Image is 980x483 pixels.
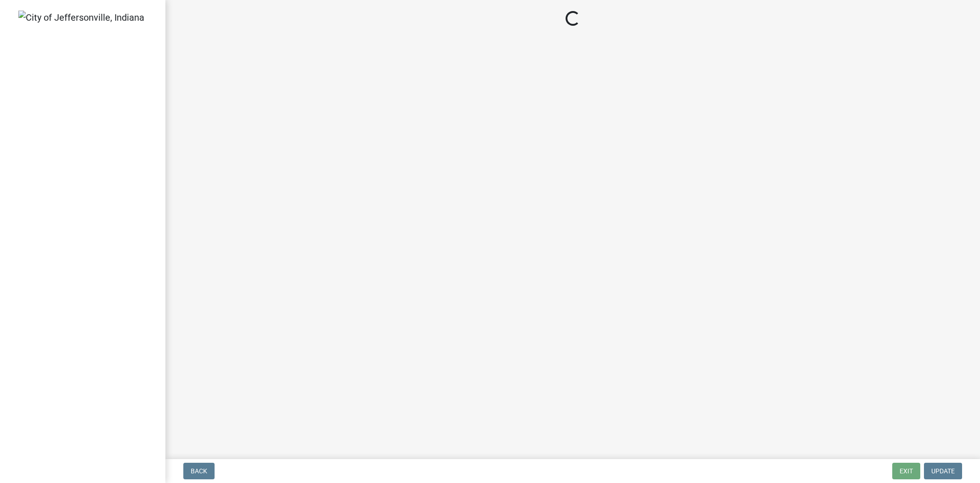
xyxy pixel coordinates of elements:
[924,463,962,479] button: Update
[892,463,920,479] button: Exit
[931,467,955,475] span: Update
[191,467,207,475] span: Back
[18,11,144,24] img: City of Jeffersonville, Indiana
[183,463,215,479] button: Back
